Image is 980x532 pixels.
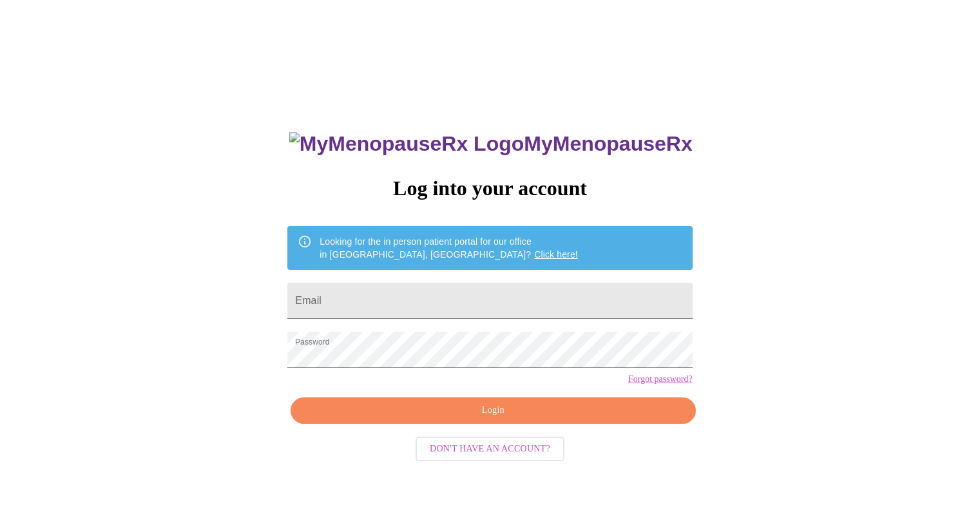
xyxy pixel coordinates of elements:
span: Login [305,403,680,419]
button: Don't have an account? [416,437,564,462]
button: Login [291,397,695,424]
a: Click here! [534,249,578,260]
span: Don't have an account? [430,441,550,457]
h3: MyMenopauseRx [289,132,693,156]
a: Forgot password? [628,374,693,385]
h3: Log into your account [287,176,692,200]
a: Don't have an account? [412,442,568,453]
img: MyMenopauseRx Logo [289,132,524,156]
div: Looking for the in person patient portal for our office in [GEOGRAPHIC_DATA], [GEOGRAPHIC_DATA]? [320,230,578,266]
